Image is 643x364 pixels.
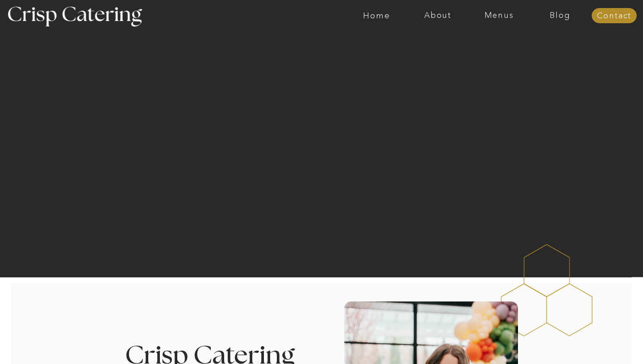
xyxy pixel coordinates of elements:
[530,11,591,20] a: Blog
[468,11,530,20] a: Menus
[592,12,637,21] a: Contact
[407,11,468,20] a: About
[346,11,407,20] a: Home
[554,319,643,364] iframe: podium webchat widget bubble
